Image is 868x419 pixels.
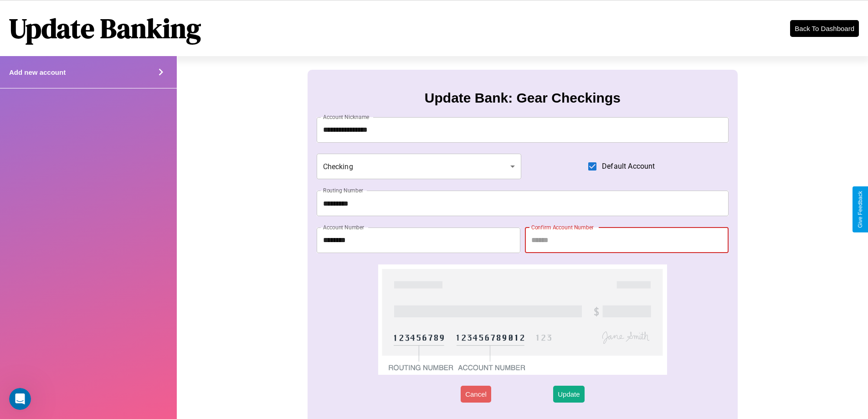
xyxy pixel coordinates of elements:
label: Routing Number [323,186,363,194]
label: Confirm Account Number [531,223,594,231]
label: Account Number [323,223,364,231]
h1: Update Banking [9,10,201,47]
span: Default Account [602,161,655,172]
button: Back To Dashboard [790,20,859,37]
h3: Update Bank: Gear Checkings [425,90,621,106]
div: Give Feedback [857,191,863,228]
button: Update [553,386,584,403]
h4: Add new account [9,68,66,76]
img: check [378,264,667,375]
button: Cancel [461,386,491,403]
label: Account Nickname [323,113,370,121]
div: Checking [317,154,522,179]
iframe: Intercom live chat [9,388,31,410]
